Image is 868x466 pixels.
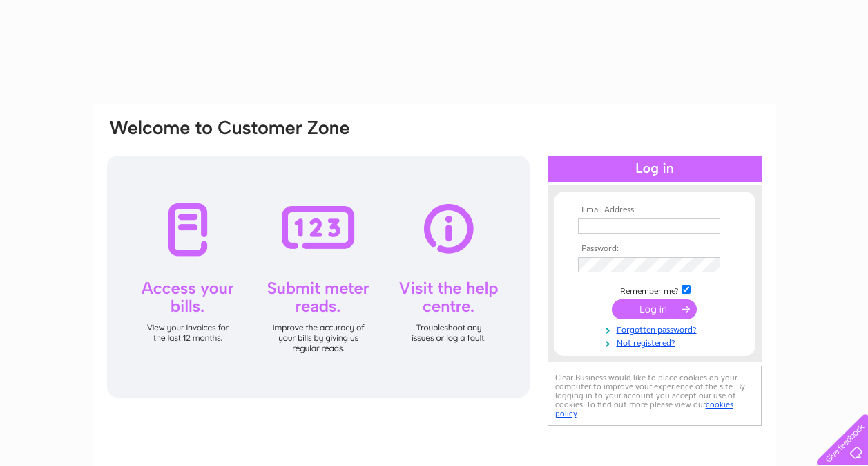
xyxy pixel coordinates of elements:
[575,205,735,215] th: Email Address:
[575,244,735,254] th: Password:
[548,366,762,426] div: Clear Business would like to place cookies on your computer to improve your experience of the sit...
[555,400,733,418] a: cookies policy
[575,283,735,297] td: Remember me?
[578,322,735,335] a: Forgotten password?
[578,335,735,348] a: Not registered?
[612,299,697,319] input: Submit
